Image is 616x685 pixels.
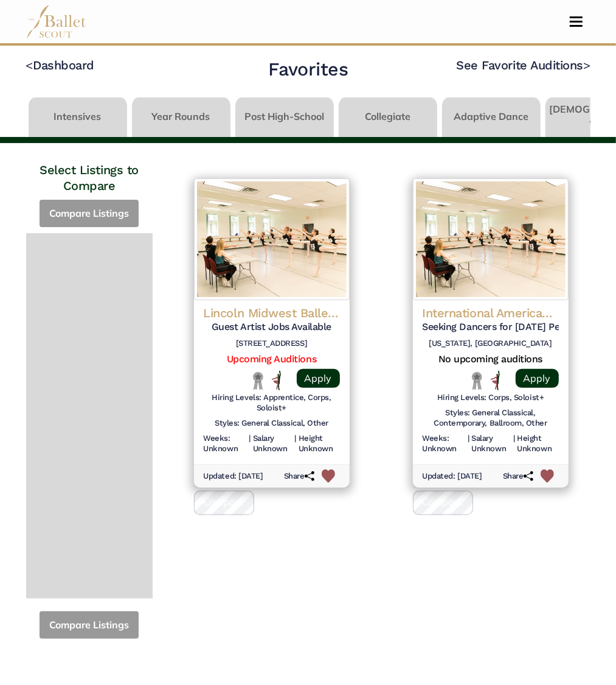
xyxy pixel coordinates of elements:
h6: Weeks: Unknown [423,434,466,454]
a: Apply [516,369,559,388]
img: Logo [413,178,569,300]
h5: No upcoming auditions [423,353,559,366]
img: All [272,371,281,390]
img: Heart [322,469,336,483]
h2: Favorites [268,57,348,81]
img: Logo [194,178,350,300]
h6: Styles: General Classical, Contemporary, Ballroom, Other [423,408,559,429]
a: See Favorite Auditions> [457,58,590,72]
h6: Hiring Levels: Corps, Soloist+ [437,393,544,403]
li: Post High-School [233,97,336,137]
h6: | [468,434,469,454]
h6: Height Unknown [517,434,559,454]
img: Local [469,371,485,390]
h5: Guest Artist Jobs Available [204,321,340,334]
button: Toggle navigation [562,16,590,27]
code: < [26,57,33,72]
h6: Updated: [DATE] [204,471,263,482]
h4: International American Ballet [423,305,559,321]
h6: | [294,434,296,454]
a: Upcoming Auditions [227,353,316,365]
img: Heart [541,469,555,483]
h6: Updated: [DATE] [423,471,482,482]
h4: Select Listings to Compare [26,143,153,194]
h6: [STREET_ADDRESS] [204,339,340,349]
img: Local [251,371,266,390]
h6: Salary Unknown [472,434,511,454]
h6: Weeks: Unknown [204,434,247,454]
h6: Styles: General Classical, Other [215,418,328,429]
h4: Lincoln Midwest Ballet Company [204,305,340,321]
h6: | [249,434,251,454]
code: > [583,57,590,72]
a: Apply [297,369,340,388]
li: Adaptive Dance [440,97,543,137]
h6: Salary Unknown [253,434,292,454]
h6: | [513,434,515,454]
h5: Seeking Dancers for [DATE] Performance [423,321,559,334]
a: <Dashboard [26,58,94,72]
h6: Share [503,471,533,482]
li: Intensives [26,97,130,137]
h6: Height Unknown [299,434,340,454]
img: All [491,371,500,390]
li: Year Rounds [130,97,233,137]
h6: [US_STATE], [GEOGRAPHIC_DATA] [423,339,559,349]
li: Collegiate [336,97,440,137]
h6: Hiring Levels: Apprentice, Corps, Soloist+ [204,393,340,413]
h6: Share [284,471,314,482]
